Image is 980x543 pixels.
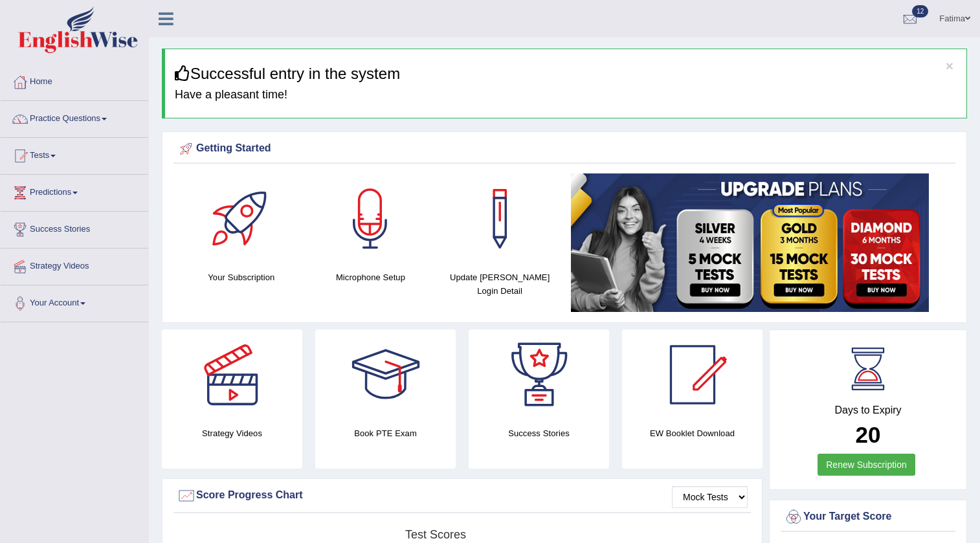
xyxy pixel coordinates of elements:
h4: Book PTE Exam [315,427,456,440]
a: Strategy Videos [1,249,148,281]
h4: Success Stories [469,427,609,440]
div: Score Progress Chart [177,486,748,505]
h4: Strategy Videos [162,427,302,440]
h4: EW Booklet Download [622,427,763,440]
span: 12 [912,5,928,17]
a: Practice Questions [1,101,148,133]
a: Renew Subscription [818,454,915,476]
div: Getting Started [177,139,952,159]
div: Your Target Score [784,507,952,527]
a: Your Account [1,285,148,318]
h4: Microphone Setup [313,271,429,284]
a: Home [1,64,148,96]
h4: Update [PERSON_NAME] Login Detail [441,271,558,298]
img: small5.jpg [571,173,929,312]
tspan: Test scores [405,528,466,541]
h4: Your Subscription [183,271,300,284]
button: × [946,59,953,72]
h4: Days to Expiry [784,404,952,416]
h4: Have a pleasant time! [175,89,957,102]
h3: Successful entry in the system [175,65,957,82]
a: Success Stories [1,212,148,244]
a: Predictions [1,175,148,207]
b: 20 [856,422,881,447]
a: Tests [1,138,148,170]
